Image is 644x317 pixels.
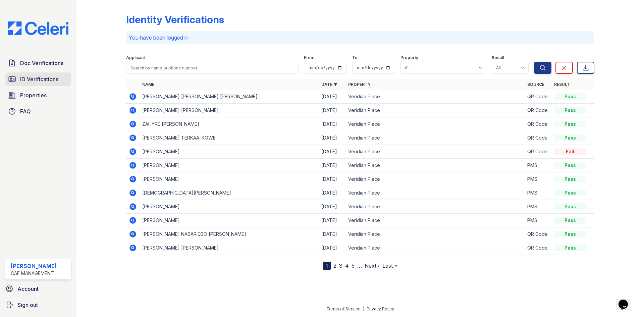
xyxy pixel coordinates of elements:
[345,90,525,104] td: Veridian Place
[319,104,345,117] td: [DATE]
[554,121,586,127] div: Pass
[20,91,47,99] span: Properties
[319,227,345,241] td: [DATE]
[5,105,71,118] a: FAQ
[352,262,355,269] a: 5
[319,172,345,186] td: [DATE]
[525,172,551,186] td: PMS
[345,227,525,241] td: Veridian Place
[321,82,337,87] a: Date ▼
[3,282,74,296] a: Account
[492,55,504,60] label: Result
[554,82,570,87] a: Result
[5,89,71,102] a: Properties
[345,117,525,131] td: Veridian Place
[400,55,418,60] label: Property
[554,162,586,169] div: Pass
[20,59,63,67] span: Doc Verifications
[319,186,345,200] td: [DATE]
[554,203,586,210] div: Pass
[140,214,319,227] td: [PERSON_NAME]
[140,131,319,145] td: [PERSON_NAME] TERKAA IKOWE
[20,107,31,115] span: FAQ
[319,145,345,159] td: [DATE]
[345,214,525,227] td: Veridian Place
[140,145,319,159] td: [PERSON_NAME]
[525,227,551,241] td: QR Code
[345,145,525,159] td: Veridian Place
[345,104,525,117] td: Veridian Place
[554,176,586,182] div: Pass
[140,227,319,241] td: [PERSON_NAME] NASARIEGO [PERSON_NAME]
[352,55,358,60] label: To
[525,241,551,255] td: QR Code
[525,117,551,131] td: QR Code
[319,90,345,104] td: [DATE]
[348,82,371,87] a: Property
[333,262,336,269] a: 2
[363,306,364,311] div: |
[323,262,331,270] div: 1
[319,117,345,131] td: [DATE]
[140,159,319,172] td: [PERSON_NAME]
[20,75,58,83] span: ID Verifications
[140,241,319,255] td: [PERSON_NAME] [PERSON_NAME]
[554,93,586,100] div: Pass
[5,56,71,70] a: Doc Verifications
[525,200,551,214] td: PMS
[525,90,551,104] td: QR Code
[357,262,362,270] span: …
[554,148,586,155] div: Fail
[525,131,551,145] td: QR Code
[527,82,544,87] a: Source
[140,117,319,131] td: ZAHYRE [PERSON_NAME]
[345,262,349,269] a: 4
[140,200,319,214] td: [PERSON_NAME]
[554,231,586,237] div: Pass
[17,285,39,293] span: Account
[140,104,319,117] td: [PERSON_NAME] [PERSON_NAME]
[140,186,319,200] td: [DEMOGRAPHIC_DATA][PERSON_NAME]
[554,245,586,251] div: Pass
[365,262,380,269] a: Next ›
[345,159,525,172] td: Veridian Place
[367,306,394,311] a: Privacy Policy
[345,200,525,214] td: Veridian Place
[345,172,525,186] td: Veridian Place
[326,306,361,311] a: Terms of Service
[525,145,551,159] td: QR Code
[11,262,57,270] div: [PERSON_NAME]
[339,262,342,269] a: 3
[304,55,314,60] label: From
[126,13,224,25] div: Identity Verifications
[616,290,637,310] iframe: chat widget
[11,270,57,277] div: CAF Management
[554,217,586,224] div: Pass
[319,200,345,214] td: [DATE]
[525,214,551,227] td: PMS
[3,298,74,312] a: Sign out
[319,241,345,255] td: [DATE]
[126,55,145,60] label: Applicant
[319,214,345,227] td: [DATE]
[17,301,38,309] span: Sign out
[142,82,154,87] a: Name
[345,131,525,145] td: Veridian Place
[319,159,345,172] td: [DATE]
[525,159,551,172] td: PMS
[554,107,586,114] div: Pass
[5,72,71,86] a: ID Verifications
[140,172,319,186] td: [PERSON_NAME]
[319,131,345,145] td: [DATE]
[345,241,525,255] td: Veridian Place
[525,104,551,117] td: QR Code
[525,186,551,200] td: PMS
[554,190,586,196] div: Pass
[345,186,525,200] td: Veridian Place
[554,135,586,141] div: Pass
[382,262,397,269] a: Last »
[129,34,592,42] p: You have been logged in
[140,90,319,104] td: [PERSON_NAME] [PERSON_NAME] [PERSON_NAME]
[126,62,299,74] input: Search by name or phone number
